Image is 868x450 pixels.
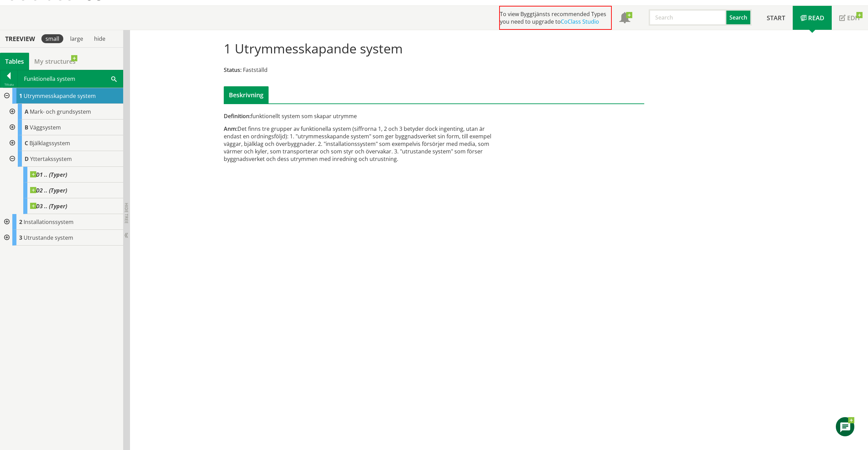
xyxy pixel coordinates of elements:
[726,9,752,26] button: Search
[224,41,403,56] h1: 1 Utrymmesskapande system
[499,6,612,30] div: To view Byggtjänsts recommended Types you need to upgrade to
[24,234,73,241] span: Utrustande system
[11,167,123,183] div: Gå till informationssidan för CoClass Studio
[224,66,242,74] span: Status:
[759,6,793,30] a: Start
[30,171,67,178] span: D1 .. (Typer)
[1,35,39,42] div: Treeview
[24,92,96,100] span: Utrymmesskapande system
[224,86,269,103] div: Beskrivning
[793,6,832,30] a: Read
[25,108,28,115] span: A
[29,139,70,147] span: Bjälklagssystem
[30,108,91,115] span: Mark- och grundsystem
[18,70,123,87] div: Funktionella system
[19,218,22,226] span: 2
[5,151,123,214] div: Gå till informationssidan för CoClass Studio
[29,53,81,70] a: My structures
[19,92,22,100] span: 1
[832,6,868,30] a: Edit
[19,234,22,241] span: 3
[41,34,63,43] div: small
[5,104,123,120] div: Gå till informationssidan för CoClass Studio
[11,183,123,198] div: Gå till informationssidan för CoClass Studio
[224,112,251,120] span: Definition:
[30,187,67,194] span: D2 .. (Typer)
[111,75,117,82] span: Sök i tabellen
[224,112,501,120] div: funktionellt system som skapar utrymme
[5,120,123,135] div: Gå till informationssidan för CoClass Studio
[767,14,785,22] span: Start
[124,203,129,224] span: Hide tree
[66,34,87,43] div: large
[11,198,123,214] div: Gå till informationssidan för CoClass Studio
[25,124,28,131] span: B
[24,218,74,226] span: Installationssystem
[5,135,123,151] div: Gå till informationssidan för CoClass Studio
[619,13,630,24] span: Notifications
[243,66,268,74] span: Fastställd
[649,9,726,26] input: Search
[30,155,72,163] span: Yttertakssystem
[561,18,599,25] a: CoClass Studio
[224,125,501,163] div: Det finns tre grupper av funktionella system (siffrorna 1, 2 och 3 betyder dock ingenting, utan ä...
[847,14,860,22] span: Edit
[25,139,28,147] span: C
[90,34,109,43] div: hide
[224,125,237,133] span: Anm:
[30,124,61,131] span: Väggsystem
[30,203,67,210] span: D3 .. (Typer)
[808,14,824,22] span: Read
[25,155,29,163] span: D
[0,82,17,87] div: Tillbaka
